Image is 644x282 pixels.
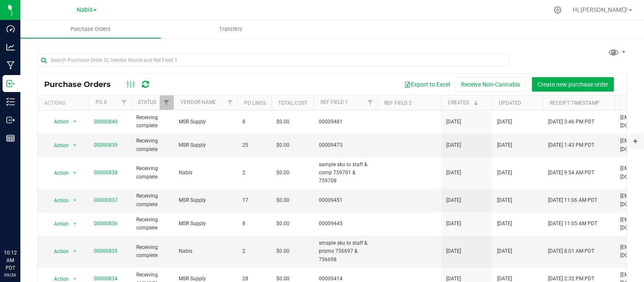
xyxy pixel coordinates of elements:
[497,247,512,255] span: [DATE]
[319,141,372,149] span: 00009475
[321,99,348,105] a: Ref Field 1
[446,196,461,204] span: [DATE]
[276,247,290,255] span: $0.00
[319,196,372,204] span: 00009451
[94,221,118,226] a: 00000836
[136,114,169,130] span: Receiving complete
[70,116,80,128] span: select
[94,248,118,254] a: 00000835
[550,100,599,106] a: Receipt Timestamp
[46,140,69,151] span: Action
[136,192,169,208] span: Receiving complete
[242,169,266,177] span: 2
[180,99,216,105] a: Vendor Name
[25,213,35,223] iframe: Resource center unread badge
[179,220,232,228] span: MSR Supply
[276,141,290,149] span: $0.00
[77,6,93,14] span: Nabis
[242,247,266,255] span: 2
[4,272,17,278] p: 09/26
[179,141,232,149] span: MSR Supply
[136,216,169,232] span: Receiving complete
[136,137,169,153] span: Receiving complete
[499,100,521,106] a: Updated
[70,195,80,207] span: select
[278,100,307,106] a: Total Cost
[94,197,118,203] a: 00000837
[532,77,614,92] button: Create new purchase order
[70,246,80,257] span: select
[8,214,34,240] iframe: Resource center
[6,43,15,51] inline-svg: Analytics
[94,142,118,148] a: 00000839
[44,100,85,106] div: Actions
[548,247,594,255] span: [DATE] 8:01 AM PDT
[94,119,118,125] a: 00000840
[179,118,232,126] span: MSR Supply
[208,25,254,33] span: Transfers
[448,100,479,106] a: Created
[46,167,69,179] span: Action
[46,195,69,207] span: Action
[497,169,512,177] span: [DATE]
[497,141,512,149] span: [DATE]
[537,81,608,88] span: Create new purchase order
[6,79,15,88] inline-svg: Inbound
[179,169,232,177] span: Nabis
[46,116,69,128] span: Action
[20,20,161,38] a: Purchase Orders
[6,134,15,142] inline-svg: Reports
[46,218,69,230] span: Action
[179,196,232,204] span: MSR Supply
[548,169,594,177] span: [DATE] 9:54 AM PDT
[446,141,461,149] span: [DATE]
[179,247,232,255] span: Nabis
[138,99,156,105] a: Status
[319,161,372,185] span: sample sku to staff & comp 759701 & 759708
[399,77,456,92] button: Export to Excel
[6,98,15,106] inline-svg: Inventory
[94,170,118,176] a: 00000838
[276,196,290,204] span: $0.00
[552,6,563,14] div: Manage settings
[363,95,377,110] a: Filter
[446,247,461,255] span: [DATE]
[497,196,512,204] span: [DATE]
[44,80,119,89] span: Purchase Orders
[548,196,597,204] span: [DATE] 11:06 AM PDT
[94,276,118,282] a: 00000834
[319,118,372,126] span: 00009481
[242,220,266,228] span: 8
[276,220,290,228] span: $0.00
[276,169,290,177] span: $0.00
[446,220,461,228] span: [DATE]
[276,118,290,126] span: $0.00
[548,141,594,149] span: [DATE] 1:43 PM PDT
[446,118,461,126] span: [DATE]
[6,61,15,70] inline-svg: Manufacturing
[223,95,237,110] a: Filter
[6,25,15,33] inline-svg: Dashboard
[117,95,131,110] a: Filter
[548,220,597,228] span: [DATE] 11:05 AM PDT
[4,249,17,272] p: 10:12 AM PDT
[136,165,169,181] span: Receiving complete
[497,220,512,228] span: [DATE]
[70,167,80,179] span: select
[456,77,526,92] button: Receive Non-Cannabis
[319,239,372,264] span: smaple sku to staff & promo 756697 & 756698
[37,54,509,67] input: Search Purchase Order ID, Vendor Name and Ref Field 1
[242,141,266,149] span: 25
[573,6,628,13] span: Hi, [PERSON_NAME]!
[242,118,266,126] span: 8
[96,99,107,105] a: PO #
[136,243,169,260] span: Receiving complete
[319,220,372,228] span: 00009445
[59,25,122,33] span: Purchase Orders
[70,140,80,151] span: select
[46,246,69,257] span: Action
[242,196,266,204] span: 17
[497,118,512,126] span: [DATE]
[446,169,461,177] span: [DATE]
[161,20,301,38] a: Transfers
